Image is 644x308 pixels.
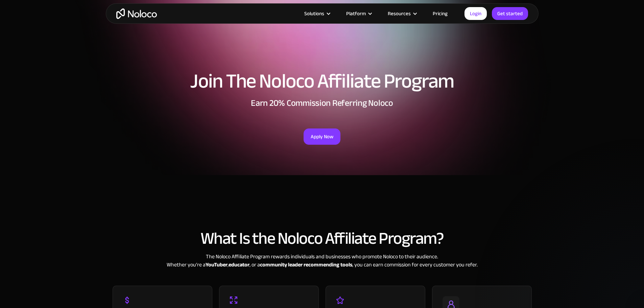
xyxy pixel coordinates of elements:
div: The Noloco Affiliate Program rewards individuals and businesses who promote Noloco to their audie... [113,253,532,269]
strong: leader [288,260,303,270]
strong: recommending [304,260,339,270]
div: Solutions [304,9,324,18]
div: Platform [346,9,366,18]
strong: educator [229,260,249,270]
div: Platform [338,9,379,18]
strong: tools [340,260,352,270]
a: Apply Now [304,128,340,145]
strong: YouTuber [206,260,228,270]
h1: Join The Noloco Affiliate Program [113,71,532,91]
div: Solutions [296,9,338,18]
strong: community [260,260,287,270]
div: Resources [379,9,424,18]
div: Resources [388,9,411,18]
strong: Earn 20% Commission Referring Noloco [251,95,393,111]
a: Pricing [424,9,456,18]
h2: What Is the Noloco Affiliate Program? [113,229,532,247]
a: Get started [492,7,528,20]
a: home [116,8,157,19]
a: Login [464,7,487,20]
